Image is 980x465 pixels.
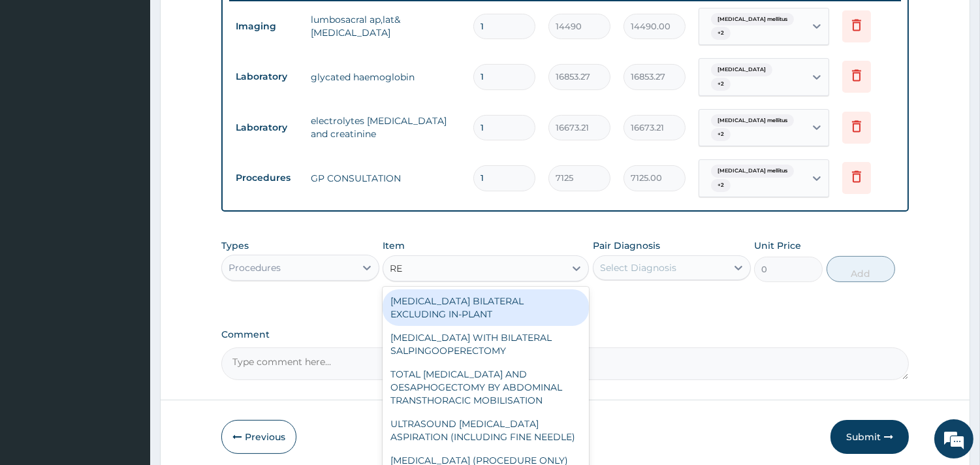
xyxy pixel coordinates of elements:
span: + 2 [711,27,731,40]
div: Procedures [229,261,281,274]
span: [MEDICAL_DATA] mellitus [711,13,794,26]
td: Imaging [229,14,304,39]
span: [MEDICAL_DATA] [711,63,772,76]
span: + 2 [711,128,731,141]
div: ULTRASOUND [MEDICAL_DATA] ASPIRATION (INCLUDING FINE NEEDLE) [383,412,589,449]
td: Procedures [229,166,304,190]
label: Comment [221,329,909,340]
button: Previous [221,420,296,454]
td: electrolytes [MEDICAL_DATA] and creatinine [304,108,467,147]
span: [MEDICAL_DATA] mellitus [711,114,794,127]
td: glycated haemoglobin [304,64,467,90]
button: Submit [830,420,909,454]
label: Item [383,239,405,252]
td: lumbosacral ap,lat&[MEDICAL_DATA] [304,7,467,46]
div: Chat with us now [68,73,219,90]
span: + 2 [711,179,731,192]
textarea: Type your message and hit 'Enter' [7,319,249,364]
div: Minimize live chat window [214,7,245,38]
td: GP CONSULTATION [304,165,467,191]
label: Pair Diagnosis [593,239,660,252]
div: Select Diagnosis [600,261,676,274]
div: TOTAL [MEDICAL_DATA] AND OESAPHOGECTOMY BY ABDOMINAL TRANSTHORACIC MOBILISATION [383,362,589,412]
label: Types [221,240,249,251]
td: Laboratory [229,65,304,89]
div: [MEDICAL_DATA] WITH BILATERAL SALPINGOOPERECTOMY [383,326,589,362]
td: Laboratory [229,116,304,140]
div: [MEDICAL_DATA] BILATERAL EXCLUDING IN-PLANT [383,289,589,326]
span: + 2 [711,78,731,91]
span: We're online! [76,146,180,278]
span: [MEDICAL_DATA] mellitus [711,165,794,178]
button: Add [827,256,895,282]
img: d_794563401_company_1708531726252_794563401 [24,65,53,98]
label: Unit Price [754,239,801,252]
